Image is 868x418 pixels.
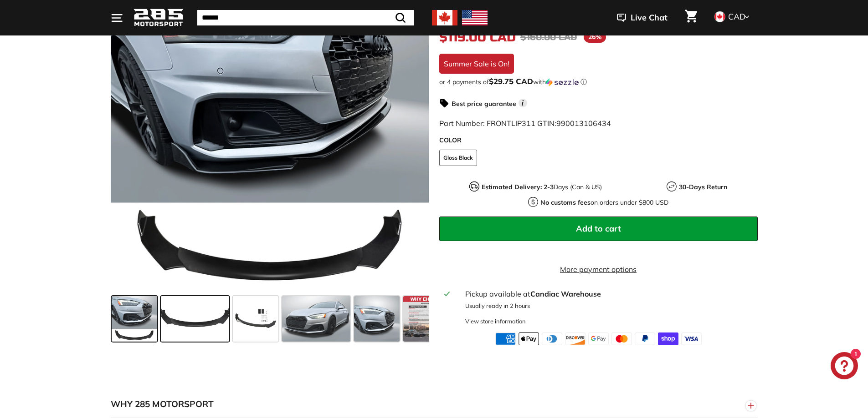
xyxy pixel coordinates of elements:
div: or 4 payments of$29.75 CADwithSezzle Click to learn more about Sezzle [439,77,758,86]
img: Logo_285_Motorsport_areodynamics_components [134,7,184,29]
img: shopify_pay [658,332,678,345]
inbox-online-store-chat: Shopify online store chat [828,352,861,382]
img: master [611,332,632,345]
span: i [519,99,527,107]
img: american_express [495,332,516,345]
span: $119.00 CAD [439,30,516,45]
p: Days (Can & US) [482,182,602,192]
span: Live Chat [631,12,668,24]
input: Search [197,10,414,25]
label: COLOR [439,136,758,145]
div: Summer Sale is On! [439,54,514,74]
button: Add to cart [439,217,758,241]
button: WHY 285 MOTORSPORT [111,391,758,418]
a: Cart [679,2,703,33]
p: on orders under $800 USD [540,198,668,207]
strong: Candiac Warehouse [530,289,601,298]
span: 26% [584,31,606,43]
span: Part Number: FRONTLIP311 GTIN: [439,119,611,128]
span: CAD [728,11,745,22]
span: Add to cart [576,223,621,234]
span: 990013106434 [556,119,611,128]
button: Live Chat [605,6,679,29]
p: Usually ready in 2 hours [465,302,752,310]
img: google_pay [588,332,609,345]
strong: Estimated Delivery: 2-3 [482,183,554,191]
strong: No customs fees [540,198,591,206]
span: $29.75 CAD [489,76,533,86]
strong: 30-Days Return [679,183,727,191]
div: Pickup available at [465,288,752,299]
img: apple_pay [519,332,539,345]
span: $160.00 CAD [520,31,577,43]
img: Sezzle [546,78,579,86]
img: visa [681,332,702,345]
div: View store information [465,317,526,326]
img: diners_club [542,332,562,345]
strong: Best price guarantee [452,100,516,108]
img: paypal [635,332,655,345]
a: More payment options [439,264,758,275]
div: or 4 payments of with [439,77,758,86]
img: discover [565,332,586,345]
